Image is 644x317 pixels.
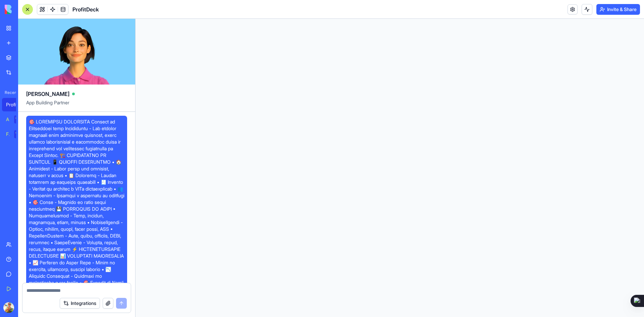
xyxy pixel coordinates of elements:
[3,302,14,313] img: ACg8ocJsrza2faDWgbMzU2vv0cSMoLRTLvgx_tB2mDAJkTet1SlxQg2eCQ=s96-c
[5,5,46,14] img: logo
[596,4,640,15] button: Invite & Share
[2,113,29,126] a: AI Logo GeneratorTRY
[2,90,16,95] span: Recent
[72,5,99,13] span: ProfitDeck
[6,101,25,108] div: ProfitDeck
[6,131,9,138] div: Feedback Form
[2,127,29,141] a: Feedback FormTRY
[26,99,127,111] span: App Building Partner
[14,130,25,138] div: TRY
[14,115,25,123] div: TRY
[26,90,69,98] span: [PERSON_NAME]
[2,98,29,111] a: ProfitDeck
[60,298,100,309] button: Integrations
[6,116,9,123] div: AI Logo Generator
